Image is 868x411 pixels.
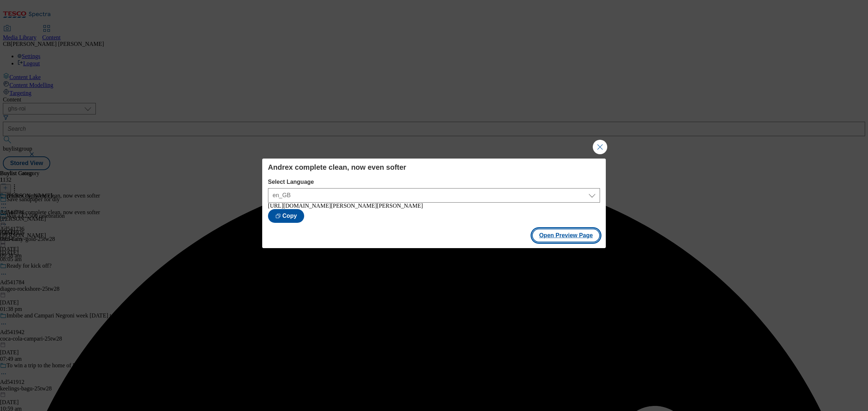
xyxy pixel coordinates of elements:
div: [URL][DOMAIN_NAME][PERSON_NAME][PERSON_NAME] [268,203,600,209]
div: Modal [262,159,606,248]
label: Select Language [268,179,600,185]
h4: Andrex complete clean, now even softer [268,163,600,172]
button: Open Preview Page [532,229,600,242]
button: Copy [268,209,304,223]
button: Close Modal [593,140,607,154]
